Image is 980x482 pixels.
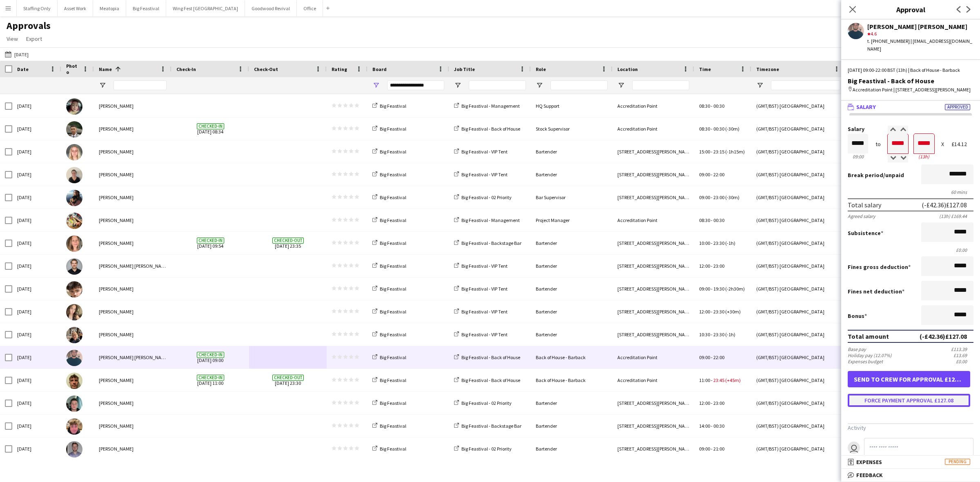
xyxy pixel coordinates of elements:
[380,331,406,338] span: Big Feastival
[699,286,710,292] span: 09:00
[94,118,171,140] div: [PERSON_NAME]
[951,346,973,352] div: £113.39
[751,118,845,140] div: (GMT/BST) [GEOGRAPHIC_DATA]
[12,369,61,391] div: [DATE]
[612,323,694,346] div: [STREET_ADDRESS][PERSON_NAME]
[454,354,520,360] a: Big Feastival - Back of House
[94,323,171,346] div: [PERSON_NAME]
[461,149,508,155] span: Big Feastival - VIP Tent
[176,118,244,140] span: [DATE] 08:34
[713,377,724,383] span: 23:45
[612,186,694,209] div: [STREET_ADDRESS][PERSON_NAME]
[848,77,973,84] div: Big Feastival - Back of House
[848,213,875,219] div: Agreed salary
[711,103,713,109] span: -
[920,332,967,340] div: (-£42.36) £127.08
[888,153,908,160] div: 22:00
[751,163,845,186] div: (GMT/BST) [GEOGRAPHIC_DATA]
[751,186,845,209] div: (GMT/BST) [GEOGRAPHIC_DATA]
[12,278,61,300] div: [DATE]
[454,66,475,72] span: Job Title
[166,0,245,16] button: Wing Fest [GEOGRAPHIC_DATA]
[848,312,867,320] label: Bonus
[531,438,612,460] div: Bartender
[461,126,520,132] span: Big Feastival - Back of House
[176,66,196,72] span: Check-In
[176,232,244,254] span: [DATE] 09:54
[699,377,710,383] span: 11:00
[380,126,406,132] span: Big Feastival
[713,149,724,155] span: 23:15
[197,352,224,358] span: Checked-in
[332,66,347,72] span: Rating
[848,346,866,352] div: Base pay
[66,304,82,320] img: Katie Smith
[711,171,713,178] span: -
[454,240,521,246] a: Big Feastival - Backstage Bar
[699,354,710,360] span: 09:00
[94,346,171,369] div: [PERSON_NAME] [PERSON_NAME]
[751,369,845,391] div: (GMT/BST) [GEOGRAPHIC_DATA]
[699,149,710,155] span: 15:00
[711,194,713,200] span: -
[66,235,82,252] img: Isabella Fletcher
[380,263,406,269] span: Big Feastival
[848,171,904,179] label: /unpaid
[725,126,739,132] span: (-30m)
[66,98,82,115] img: Clementine McIntosh
[372,149,406,155] a: Big Feastival
[380,103,406,109] span: Big Feastival
[531,392,612,414] div: Bartender
[461,103,520,109] span: Big Feastival - Management
[94,392,171,414] div: [PERSON_NAME]
[612,278,694,300] div: [STREET_ADDRESS][PERSON_NAME]
[951,141,973,147] div: £14.12
[612,163,694,186] div: [STREET_ADDRESS][PERSON_NAME]
[751,140,845,163] div: (GMT/BST) [GEOGRAPHIC_DATA]
[380,377,406,383] span: Big Feastival
[711,354,713,360] span: -
[725,194,739,200] span: (-30m)
[372,240,406,246] a: Big Feastival
[454,126,520,132] a: Big Feastival - Back of House
[380,240,406,246] span: Big Feastival
[99,66,112,72] span: Name
[713,331,724,338] span: 23:30
[12,118,61,140] div: [DATE]
[848,394,970,407] button: Force payment approval £127.08
[454,171,508,178] a: Big Feastival - VIP Tent
[380,149,406,155] span: Big Feastival
[531,209,612,231] div: Project Manager
[461,217,520,223] span: Big Feastival - Management
[725,331,735,338] span: (-1h)
[711,217,713,223] span: -
[699,171,710,178] span: 09:00
[7,35,18,42] span: View
[612,346,694,369] div: Accreditation Point
[848,153,868,160] div: 09:00
[751,95,845,117] div: (GMT/BST) [GEOGRAPHIC_DATA]
[725,286,745,292] span: (-2h30m)
[372,171,406,178] a: Big Feastival
[699,240,710,246] span: 10:00
[848,352,892,358] div: Holiday pay (12.07%)
[941,141,944,147] div: X
[94,186,171,209] div: [PERSON_NAME]
[841,101,980,113] mat-expansion-panel-header: SalaryApproved
[372,82,380,89] button: Open Filter Menu
[867,30,973,38] div: 4.6
[531,232,612,254] div: Bartender
[454,309,508,315] a: Big Feastival - VIP Tent
[713,309,724,315] span: 23:30
[66,281,82,298] img: Joseph McCaffery
[612,118,694,140] div: Accreditation Point
[711,240,713,246] span: -
[254,369,322,391] span: [DATE] 23:30
[380,446,406,452] span: Big Feastival
[617,66,638,72] span: Location
[66,350,82,366] img: Louis Jevon Nicholson
[454,446,512,452] a: Big Feastival - 02 Priority
[531,140,612,163] div: Bartender
[751,300,845,323] div: (GMT/BST) [GEOGRAPHIC_DATA]
[380,354,406,360] span: Big Feastival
